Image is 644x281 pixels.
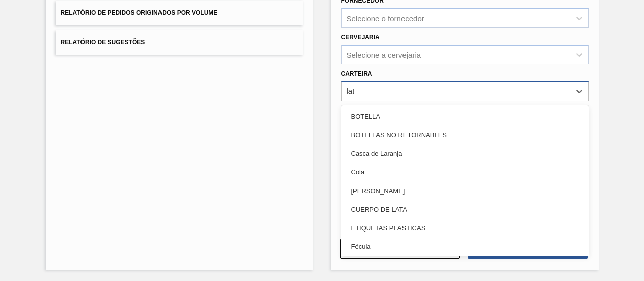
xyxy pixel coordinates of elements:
[341,219,589,237] div: ETIQUETAS PLASTICAS
[341,144,589,163] div: Casca de Laranja
[347,14,424,23] div: Selecione o fornecedor
[56,30,303,55] button: Relatório de Sugestões
[341,181,589,200] div: [PERSON_NAME]
[341,70,372,77] label: Carteira
[340,239,460,259] button: Limpar
[61,9,218,16] span: Relatório de Pedidos Originados por Volume
[56,1,303,25] button: Relatório de Pedidos Originados por Volume
[341,163,589,181] div: Cola
[347,50,421,59] div: Selecione a cervejaria
[341,107,589,126] div: BOTELLA
[341,34,380,41] label: Cervejaria
[341,126,589,144] div: BOTELLAS NO RETORNABLES
[61,39,145,46] span: Relatório de Sugestões
[341,237,589,256] div: Fécula
[341,200,589,219] div: CUERPO DE LATA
